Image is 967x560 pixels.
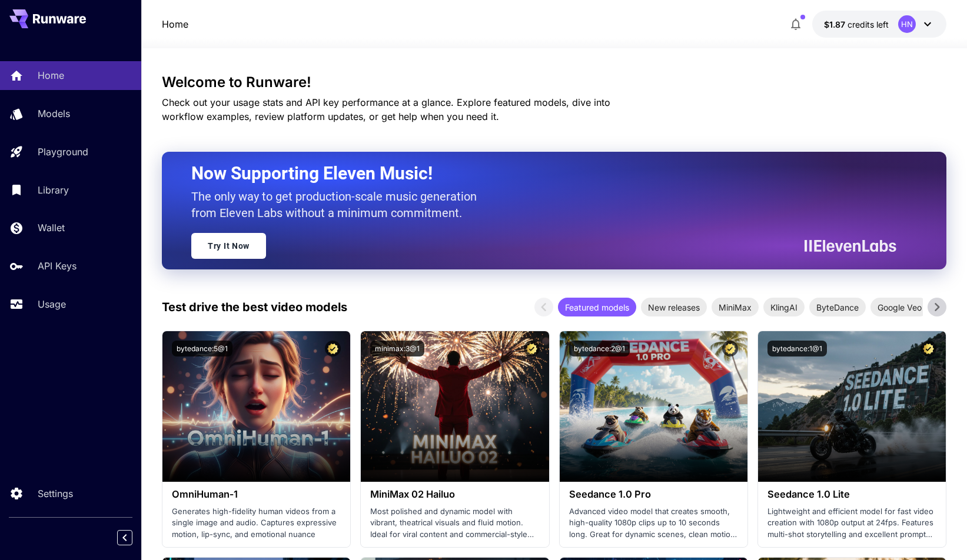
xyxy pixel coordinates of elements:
p: Advanced video model that creates smooth, high-quality 1080p clips up to 10 seconds long. Great f... [569,506,738,541]
div: Collapse sidebar [126,527,141,548]
span: Featured models [558,301,636,314]
button: Certified Model – Vetted for best performance and includes a commercial license. [921,341,936,356]
img: alt [361,331,549,482]
button: bytedance:2@1 [569,341,630,356]
p: Lightweight and efficient model for fast video creation with 1080p output at 24fps. Features mult... [767,506,936,541]
div: Featured models [558,298,636,316]
span: $1.87 [824,19,848,29]
h3: Seedance 1.0 Lite [767,489,936,500]
a: Try It Now [191,233,266,259]
h3: OmniHuman‑1 [172,489,341,500]
h3: MiniMax 02 Hailuo [370,489,539,500]
div: ByteDance [809,298,866,316]
p: Home [38,68,64,82]
img: alt [560,331,747,482]
img: alt [758,331,946,482]
span: MiniMax [712,301,759,314]
div: HN [898,15,916,33]
p: API Keys [38,259,77,273]
nav: breadcrumb [162,17,188,31]
span: Google Veo [870,301,929,314]
span: New releases [641,301,707,314]
button: Certified Model – Vetted for best performance and includes a commercial license. [524,341,540,356]
span: Check out your usage stats and API key performance at a glance. Explore featured models, dive int... [162,96,610,122]
p: Most polished and dynamic model with vibrant, theatrical visuals and fluid motion. Ideal for vira... [370,506,539,541]
p: Playground [38,145,88,159]
p: Generates high-fidelity human videos from a single image and audio. Captures expressive motion, l... [172,506,341,541]
button: Certified Model – Vetted for best performance and includes a commercial license. [325,341,341,356]
button: $1.8688HN [812,11,946,38]
button: minimax:3@1 [370,341,424,356]
div: KlingAI [763,298,805,316]
h2: Now Supporting Eleven Music! [191,162,888,185]
p: The only way to get production-scale music generation from Eleven Labs without a minimum commitment. [191,188,486,221]
span: ByteDance [809,301,866,314]
h3: Seedance 1.0 Pro [569,489,738,500]
h3: Welcome to Runware! [162,74,946,91]
button: bytedance:1@1 [767,341,827,356]
button: bytedance:5@1 [172,341,232,356]
div: MiniMax [712,298,759,316]
p: Settings [38,486,73,501]
p: Usage [38,297,66,311]
div: New releases [641,298,707,316]
span: KlingAI [763,301,805,314]
p: Models [38,106,70,121]
p: Test drive the best video models [162,298,347,316]
a: Home [162,17,188,31]
img: alt [162,331,350,482]
button: Certified Model – Vetted for best performance and includes a commercial license. [722,341,738,356]
p: Wallet [38,221,65,235]
p: Library [38,183,69,197]
span: credits left [848,19,889,29]
button: Collapse sidebar [117,530,132,545]
div: Google Veo [870,298,929,316]
div: $1.8688 [824,18,889,31]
